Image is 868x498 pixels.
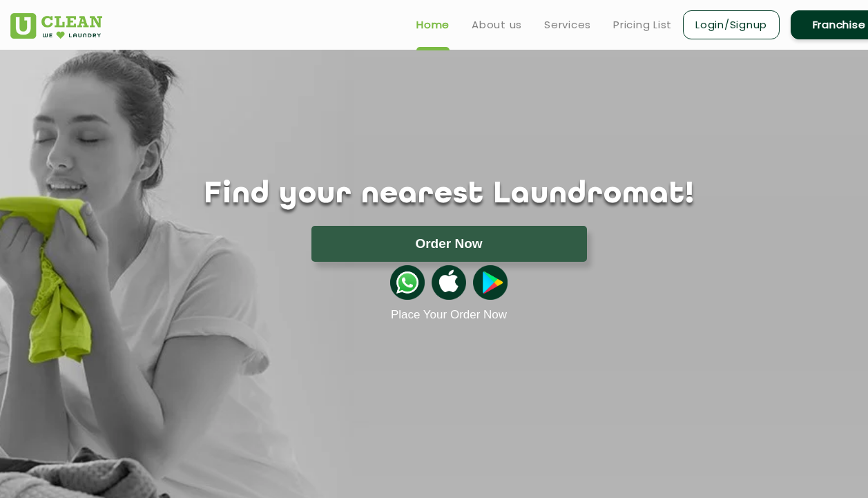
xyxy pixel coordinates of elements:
[10,13,102,39] img: UClean Laundry and Dry Cleaning
[613,17,672,33] a: Pricing List
[472,17,522,33] a: About us
[432,265,466,300] img: apple-icon.png
[391,308,507,322] a: Place Your Order Now
[416,17,450,33] a: Home
[544,17,591,33] a: Services
[311,226,587,262] button: Order Now
[683,10,780,39] a: Login/Signup
[473,265,508,300] img: playstoreicon.png
[390,265,425,300] img: whatsappicon.png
